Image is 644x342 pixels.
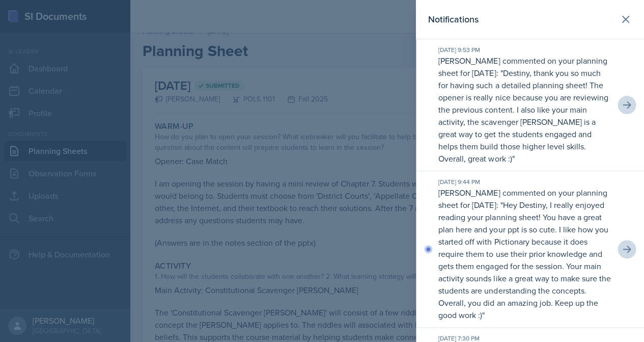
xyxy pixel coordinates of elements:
[428,12,479,27] h2: Notifications
[438,199,610,321] p: Hey Destiny, I really enjoyed reading your planning sheet! You have a great plan here and your pp...
[438,187,611,321] p: [PERSON_NAME] commented on your planning sheet for [DATE]: " "
[438,67,608,164] p: Destiny, thank you so much for having such a detailed planning sheet! The opener is really nice b...
[438,55,611,165] p: [PERSON_NAME] commented on your planning sheet for [DATE]: " "
[438,45,611,55] div: [DATE] 9:53 PM
[438,177,611,187] div: [DATE] 9:44 PM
